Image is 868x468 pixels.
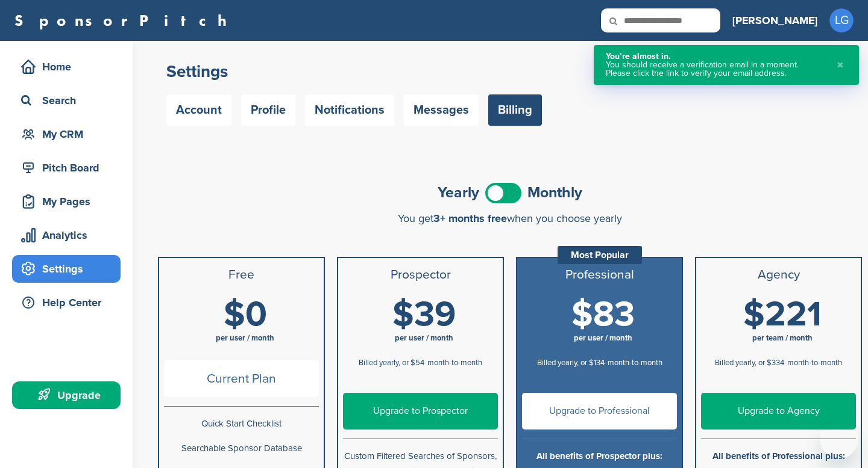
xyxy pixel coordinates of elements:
[537,358,605,368] span: Billed yearly, or $134
[606,61,825,78] div: You should receive a verification email in a moment. Please click the link to verify your email a...
[527,185,582,200] span: Monthly
[438,185,479,200] span: Yearly
[359,358,424,368] span: Billed yearly, or $54
[224,294,267,336] span: $0
[395,333,453,343] span: per user / month
[522,268,677,282] h3: Professional
[787,358,842,368] span: month-to-month
[433,212,507,225] span: 3+ months free
[820,420,858,458] iframe: Button to launch messaging window
[743,294,822,336] span: $221
[18,384,121,406] div: Upgrade
[164,441,319,456] p: Searchable Sponsor Database
[558,246,642,264] div: Most Popular
[427,358,482,368] span: month-to-month
[12,188,121,215] a: My Pages
[574,333,632,343] span: per user / month
[18,123,121,145] div: My CRM
[522,393,677,430] a: Upgrade to Professional
[608,358,662,368] span: month-to-month
[715,358,784,368] span: Billed yearly, or $334
[305,94,394,126] a: Notifications
[241,94,295,126] a: Profile
[18,224,121,246] div: Analytics
[18,292,121,313] div: Help Center
[701,268,856,282] h3: Agency
[166,61,854,82] h2: Settings
[18,191,121,212] div: My Pages
[12,221,121,249] a: Analytics
[343,393,498,430] a: Upgrade to Prospector
[732,12,817,29] h3: [PERSON_NAME]
[536,451,662,461] b: All benefits of Prospector plus:
[12,87,121,114] a: Search
[18,90,121,111] div: Search
[12,53,121,81] a: Home
[392,294,456,336] span: $39
[164,268,319,282] h3: Free
[606,52,825,61] div: You’re almost in.
[18,157,121,179] div: Pitch Board
[701,393,856,430] a: Upgrade to Agency
[829,8,854,32] span: LG
[164,416,319,431] p: Quick Start Checklist
[343,268,498,282] h3: Prospector
[216,333,274,343] span: per user / month
[158,212,862,224] div: You get when you choose yearly
[18,56,121,78] div: Home
[164,360,319,397] span: Current Plan
[18,258,121,280] div: Settings
[404,94,479,126] a: Messages
[12,120,121,148] a: My CRM
[12,289,121,316] a: Help Center
[834,52,847,78] button: Close
[12,154,121,182] a: Pitch Board
[488,94,542,126] a: Billing
[712,451,845,461] b: All benefits of Professional plus:
[166,94,231,126] a: Account
[12,381,121,409] a: Upgrade
[752,333,813,343] span: per team / month
[12,255,121,283] a: Settings
[732,7,817,34] a: [PERSON_NAME]
[14,13,234,28] a: SponsorPitch
[571,294,635,336] span: $83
